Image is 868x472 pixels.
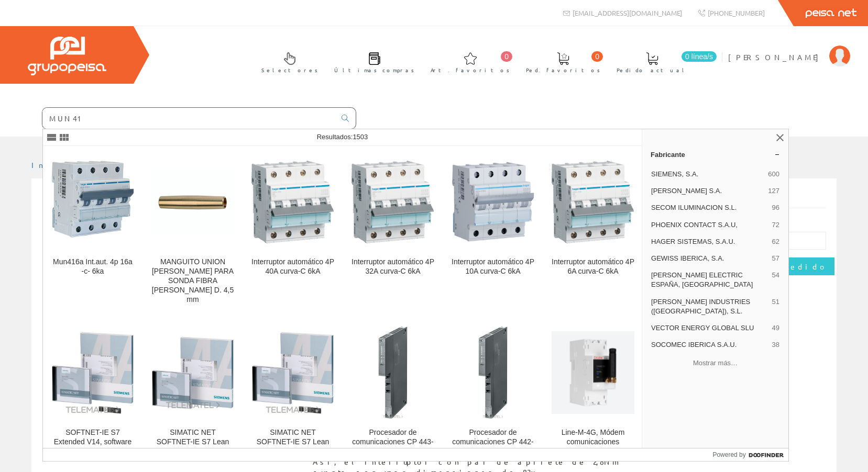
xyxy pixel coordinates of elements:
a: Interruptor automático 4P 10A curva-C 6kA Interruptor automático 4P 10A curva-C 6kA [443,147,543,317]
a: Powered by [712,448,788,461]
span: 0 línea/s [682,51,717,62]
div: Mun416a Int.aut. 4p 16a -c- 6ka [51,257,134,276]
div: Interruptor automático 4P 10A curva-C 6kA [452,257,534,276]
button: Mostrar más… [646,354,784,372]
a: Inicio [31,160,76,170]
span: 57 [772,254,779,263]
span: SIEMENS, S.A. [651,170,764,179]
a: Mun416a Int.aut. 4p 16a -c- 6ka Mun416a Int.aut. 4p 16a -c- 6ka [43,147,142,317]
span: 127 [768,186,779,196]
img: SIMATIC NET SOFTNET-IE S7 Lean V14; SW p. comun. comp. con S7,comun. comp. con S5,OPC comunicación P [251,331,334,414]
span: [PHONE_NUMBER] [708,8,765,17]
img: Mun416a Int.aut. 4p 16a -c- 6ka [51,161,134,243]
img: Interruptor automático 4P 6A curva-C 6kA [552,161,634,243]
img: Procesador de comunicaciones CP 443-1 RNA; 1 puerto RJ45 10/100 Mbits/s; ISO; comunicación compatibl [378,325,408,420]
span: 54 [772,271,779,289]
a: Interruptor automático 4P 6A curva-C 6kA Interruptor automático 4P 6A curva-C 6kA [543,147,643,317]
span: [PERSON_NAME] S.A. [651,186,764,196]
span: Resultados: [317,133,368,141]
span: 96 [772,203,779,212]
span: [PERSON_NAME] INDUSTRIES ([GEOGRAPHIC_DATA]), S.L. [651,297,768,316]
span: [EMAIL_ADDRESS][DOMAIN_NAME] [573,8,682,17]
span: PHOENIX CONTACT S.A.U, [651,220,768,230]
span: 62 [772,237,779,246]
span: 0 [591,51,603,62]
img: SIMATIC NET SOFTNET-IE S7 Lean V14; SW p. comun. comp. con S7,comun. comp. con S5, OPC comunicación [151,336,234,410]
img: Grupo Peisa [28,37,106,75]
span: GEWISS IBERICA, S.A. [651,254,768,263]
img: Line-M-4G, Módem comunicaciones 4G/GPRS y Bus-Line para comunicar con los equipos Line-EDS. [552,331,634,414]
div: Interruptor automático 4P 6A curva-C 6kA [552,257,634,276]
div: MANGUITO UNION [PERSON_NAME] PARA SONDA FIBRA [PERSON_NAME] D. 4,5 mm [151,257,234,305]
span: Ped. favoritos [526,65,600,75]
a: [PERSON_NAME] [728,43,850,53]
span: Pedido actual [617,65,688,75]
span: 72 [772,220,779,230]
span: 51 [772,297,779,316]
span: 600 [768,170,779,179]
a: Interruptor automático 4P 40A curva-C 6kA Interruptor automático 4P 40A curva-C 6kA [243,147,343,317]
span: HAGER SISTEMAS, S.A.U. [651,237,768,246]
span: SECOM ILUMINACION S.L. [651,203,768,212]
span: [PERSON_NAME] [728,52,824,62]
span: 49 [772,323,779,333]
img: MANGUITO UNION DE LATON PARA SONDA FIBRA DE VIDRIO D. 4,5 mm [151,169,234,235]
a: Últimas compras [324,43,420,80]
span: SOCOMEC IBERICA S.A.U. [651,340,768,350]
span: 1503 [353,133,368,141]
a: Interruptor automático 4P 32A curva-C 6kA Interruptor automático 4P 32A curva-C 6kA [343,147,443,317]
input: Buscar ... [42,108,335,129]
span: VECTOR ENERGY GLOBAL SLU [651,323,768,333]
div: Interruptor automático 4P 40A curva-C 6kA [251,257,334,276]
span: Últimas compras [334,65,414,75]
a: Selectores [251,43,323,80]
img: SOFTNET-IE S7 Extended V14, software para comun. comp. con S7,comun. comp. con S5 OPC; comunicación [51,331,134,414]
a: MANGUITO UNION DE LATON PARA SONDA FIBRA DE VIDRIO D. 4,5 mm MANGUITO UNION [PERSON_NAME] PARA SO... [143,147,243,317]
span: 0 [501,51,512,62]
span: [PERSON_NAME] ELECTRIC ESPAÑA, [GEOGRAPHIC_DATA] [651,271,768,289]
span: 38 [772,340,779,350]
img: Interruptor automático 4P 10A curva-C 6kA [452,161,534,243]
span: Selectores [261,65,318,75]
a: Fabricante [642,146,788,163]
div: Interruptor automático 4P 32A curva-C 6kA [351,257,434,276]
span: Powered by [712,450,745,459]
img: Interruptor automático 4P 40A curva-C 6kA [251,161,334,243]
span: Art. favoritos [431,65,510,75]
img: Procesador de comunicaciones CP 442-1 RNA 1 puerto RJ45 10/100 Mbits/s: ISO; comunicación compatible [478,325,508,420]
img: Interruptor automático 4P 32A curva-C 6kA [351,161,434,243]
